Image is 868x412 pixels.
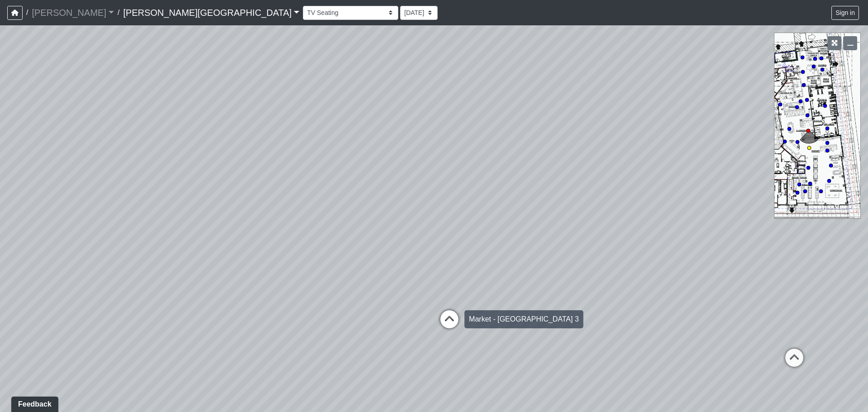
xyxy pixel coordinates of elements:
button: Sign in [831,6,859,20]
a: [PERSON_NAME] [32,4,114,22]
iframe: Ybug feedback widget [7,394,60,412]
a: [PERSON_NAME][GEOGRAPHIC_DATA] [123,4,299,22]
span: / [23,4,32,22]
div: Market - [GEOGRAPHIC_DATA] 3 [464,310,583,328]
span: / [114,4,123,22]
